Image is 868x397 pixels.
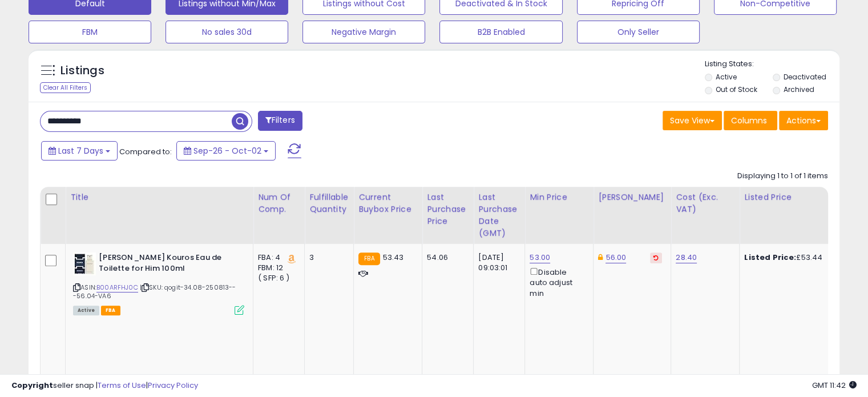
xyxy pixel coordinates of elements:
[676,191,734,215] div: Cost (Exc. VAT)
[358,191,417,215] div: Current Buybox Price
[101,306,120,315] span: FBA
[383,252,404,263] span: 53.43
[731,115,767,126] span: Columns
[41,141,118,161] button: Last 7 Days
[258,252,296,263] div: FBA: 4
[530,191,588,203] div: Min Price
[577,21,700,43] button: Only Seller
[258,111,302,131] button: Filters
[11,380,53,391] strong: Copyright
[676,252,697,263] a: 28.40
[98,380,146,391] a: Terms of Use
[73,252,244,314] div: ASIN:
[439,21,562,43] button: B2B Enabled
[716,85,757,94] label: Out of Stock
[258,191,300,215] div: Num of Comp.
[358,252,380,265] small: FBA
[605,252,626,263] a: 56.00
[73,252,96,275] img: 41r5d+StI9L._SL40_.jpg
[29,21,151,43] button: FBM
[258,273,296,283] div: ( SFP: 6 )
[744,252,796,263] b: Listed Price:
[258,263,296,273] div: FBM: 12
[705,59,839,70] p: Listing States:
[779,111,828,130] button: Actions
[99,252,237,276] b: [PERSON_NAME] Kouros Eau de Toilette for Him 100ml
[40,82,91,93] div: Clear All Filters
[530,252,550,263] a: 53.00
[478,252,516,273] div: [DATE] 09:03:01
[530,266,584,299] div: Disable auto adjust min
[73,306,99,315] span: All listings currently available for purchase on Amazon
[193,145,261,157] span: Sep-26 - Oct-02
[427,252,465,263] div: 54.06
[716,72,737,82] label: Active
[598,191,666,203] div: [PERSON_NAME]
[176,141,276,161] button: Sep-26 - Oct-02
[148,380,198,391] a: Privacy Policy
[96,283,138,292] a: B00ARFHJ0C
[73,283,236,300] span: | SKU: qogit-34.08-250813---56.04-VA6
[427,191,469,227] div: Last Purchase Price
[783,85,814,94] label: Archived
[744,252,839,263] div: £53.44
[165,21,288,43] button: No sales 30d
[302,21,425,43] button: Negative Margin
[724,111,777,130] button: Columns
[744,191,843,203] div: Listed Price
[60,63,104,79] h5: Listings
[783,72,826,82] label: Deactivated
[70,191,248,203] div: Title
[812,380,857,391] span: 2025-10-10 11:42 GMT
[663,111,722,130] button: Save View
[478,191,520,239] div: Last Purchase Date (GMT)
[119,146,172,157] span: Compared to:
[309,252,345,263] div: 3
[309,191,349,215] div: Fulfillable Quantity
[11,380,198,391] div: seller snap | |
[58,145,103,157] span: Last 7 Days
[737,171,828,182] div: Displaying 1 to 1 of 1 items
